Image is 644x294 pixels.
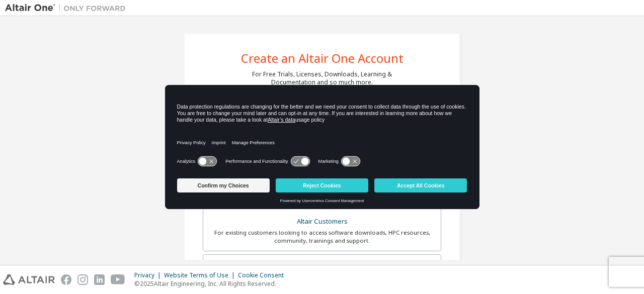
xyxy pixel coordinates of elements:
[238,271,290,279] div: Cookie Consent
[3,274,55,285] img: altair_logo.svg
[209,229,435,245] div: For existing customers looking to access software downloads, HPC resources, community, trainings ...
[241,52,404,64] div: Create an Altair One Account
[252,70,392,86] div: For Free Trials, Licenses, Downloads, Learning & Documentation and so much more.
[77,274,88,285] img: instagram.svg
[111,274,125,285] img: youtube.svg
[94,274,105,285] img: linkedin.svg
[209,215,435,229] div: Altair Customers
[134,279,290,288] p: © 2025 Altair Engineering, Inc. All Rights Reserved.
[5,3,131,13] img: Altair One
[164,271,238,279] div: Website Terms of Use
[61,274,71,285] img: facebook.svg
[134,271,164,279] div: Privacy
